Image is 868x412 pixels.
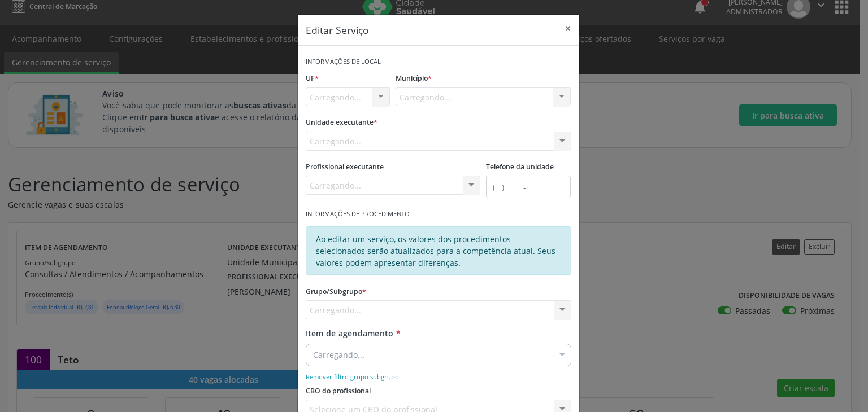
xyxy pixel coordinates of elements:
small: Informações de Procedimento [306,209,410,219]
span: Carregando... [313,349,364,361]
label: Município [396,70,432,87]
small: Remover filtro grupo subgrupo [306,372,399,381]
div: Ao editar um serviço, os valores dos procedimentos selecionados serão atualizados para a competên... [306,226,571,275]
label: CBO do profissional [306,382,371,400]
label: Telefone da unidade [486,159,554,176]
button: Close [557,15,579,42]
input: (__) _____-___ [486,176,571,198]
h5: Editar Serviço [306,23,369,37]
a: Remover filtro grupo subgrupo [306,371,399,382]
small: Informações de Local [306,57,381,67]
label: Profissional executante [306,159,384,176]
label: Unidade executante [306,114,377,132]
label: Grupo/Subgrupo [306,283,366,300]
label: UF [306,70,319,87]
span: Item de agendamento [306,328,394,339]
